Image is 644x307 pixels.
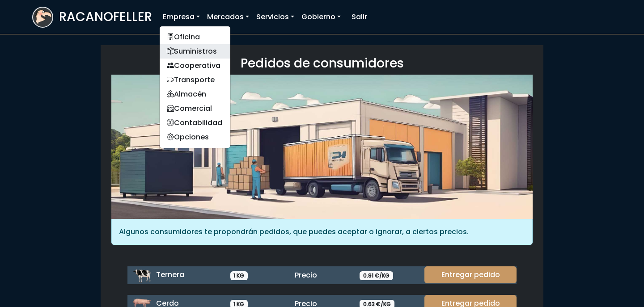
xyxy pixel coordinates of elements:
[160,44,230,59] a: Suministros
[160,30,230,44] a: Oficina
[59,9,152,25] h3: RACANOFELLER
[289,270,354,281] div: Precio
[32,4,152,30] a: RACANOFELLER
[111,75,533,219] img: orders.jpg
[160,116,230,130] a: Contabilidad
[160,59,230,73] a: Cooperativa
[298,8,344,26] a: Gobierno
[159,8,203,26] a: Empresa
[360,271,393,280] span: 0.91 €/KG
[203,8,253,26] a: Mercados
[111,56,533,71] h3: Pedidos de consumidores
[160,87,230,101] a: Almacén
[160,73,230,87] a: Transporte
[133,266,151,284] img: ternera.png
[160,101,230,116] a: Comercial
[160,130,230,144] a: Opciones
[230,271,248,280] span: 1 KG
[424,266,517,283] a: Entregar pedido
[253,8,298,26] a: Servicios
[156,269,184,280] span: Ternera
[111,219,533,245] div: Algunos consumidores te propondrán pedidos, que puedes aceptar o ignorar, a ciertos precios.
[348,8,371,26] a: Salir
[33,8,52,25] img: logoracarojo.png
